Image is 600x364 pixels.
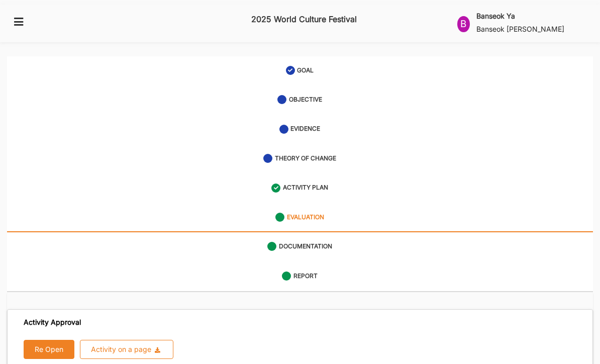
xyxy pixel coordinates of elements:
[289,96,322,104] label: OBJECTIVE
[279,242,332,251] label: DOCUMENTATION
[476,12,515,21] label: Banseok Ya
[24,340,74,359] button: Re Open
[80,340,174,359] button: Activity on a page
[297,66,314,75] label: GOAL
[283,184,328,192] label: ACTIVITY PLAN
[251,11,357,28] label: 2025 World Culture Festival
[476,24,564,34] label: Banseok [PERSON_NAME]
[91,346,151,353] div: Activity on a page
[457,16,470,32] div: B
[287,213,324,222] label: EVALUATION
[293,272,318,281] label: REPORT
[24,318,81,327] span: Activity Approval
[275,154,336,163] label: THEORY OF CHANGE
[290,125,320,133] label: EVIDENCE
